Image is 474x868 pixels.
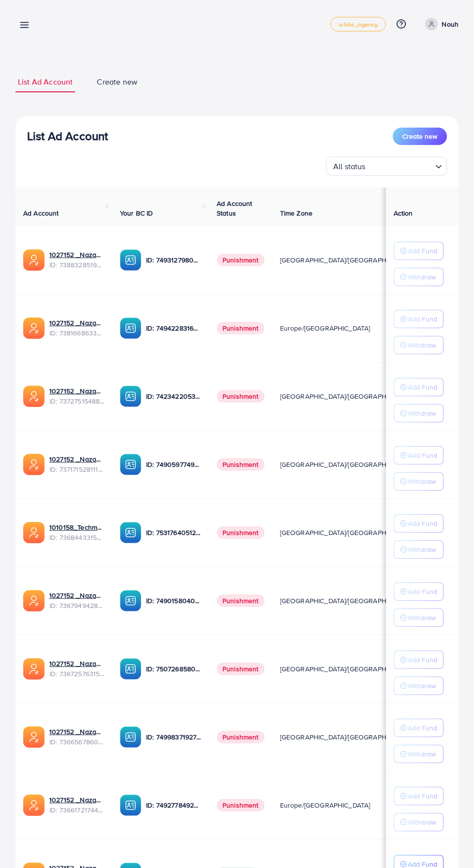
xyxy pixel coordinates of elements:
[280,255,415,265] span: [GEOGRAPHIC_DATA]/[GEOGRAPHIC_DATA]
[120,386,141,407] img: ic-ba-acc.ded83a64.svg
[394,608,444,627] button: Withdraw
[394,242,444,260] button: Add Fund
[394,745,444,763] button: Withdraw
[146,527,201,538] p: ID: 7531764051207716871
[49,591,104,600] a: 1027152 _Nazaagency_003
[49,533,104,542] span: ID: 7368443315504726017
[49,522,104,542] div: <span class='underline'>1010158_Techmanistan pk acc_1715599413927</span></br>7368443315504726017
[394,651,444,669] button: Add Fund
[280,208,312,218] span: Time Zone
[146,799,201,811] p: ID: 7492778492849930241
[23,522,44,543] img: ic-ads-acc.e4c84228.svg
[120,522,141,543] img: ic-ba-acc.ded83a64.svg
[408,476,436,487] p: Withdraw
[120,658,141,680] img: ic-ba-acc.ded83a64.svg
[394,540,444,559] button: Withdraw
[146,663,201,675] p: ID: 7507268580682137618
[394,677,444,695] button: Withdraw
[408,748,436,760] p: Withdraw
[49,250,104,260] a: 1027152 _Nazaagency_019
[217,594,265,607] span: Punishment
[49,591,104,610] div: <span class='underline'>1027152 _Nazaagency_003</span></br>7367949428067450896
[120,454,141,475] img: ic-ba-acc.ded83a64.svg
[49,318,104,328] a: 1027152 _Nazaagency_023
[394,404,444,422] button: Withdraw
[120,726,141,748] img: ic-ba-acc.ded83a64.svg
[280,528,415,537] span: [GEOGRAPHIC_DATA]/[GEOGRAPHIC_DATA]
[23,658,44,680] img: ic-ads-acc.e4c84228.svg
[331,159,368,174] span: All status
[27,129,108,143] h3: List Ad Account
[280,460,415,469] span: [GEOGRAPHIC_DATA]/[GEOGRAPHIC_DATA]
[408,586,437,597] p: Add Fund
[280,596,415,606] span: [GEOGRAPHIC_DATA]/[GEOGRAPHIC_DATA]
[421,18,459,30] a: Nouh
[394,336,444,354] button: Withdraw
[393,128,447,145] button: Create new
[408,518,437,529] p: Add Fund
[120,318,141,339] img: ic-ba-acc.ded83a64.svg
[217,731,265,743] span: Punishment
[408,245,437,257] p: Add Fund
[408,790,437,802] p: Add Fund
[49,737,104,747] span: ID: 7366567860828749825
[23,795,44,816] img: ic-ads-acc.e4c84228.svg
[394,813,444,831] button: Withdraw
[49,659,104,668] a: 1027152 _Nazaagency_016
[394,310,444,328] button: Add Fund
[49,464,104,474] span: ID: 7371715281112170513
[120,249,141,271] img: ic-ba-acc.ded83a64.svg
[18,76,73,87] span: List Ad Account
[23,318,44,339] img: ic-ads-acc.e4c84228.svg
[23,590,44,611] img: ic-ads-acc.e4c84228.svg
[146,322,201,334] p: ID: 7494228316518858759
[49,386,104,396] a: 1027152 _Nazaagency_007
[280,800,370,810] span: Europe/[GEOGRAPHIC_DATA]
[23,386,44,407] img: ic-ads-acc.e4c84228.svg
[146,459,201,470] p: ID: 7490597749134508040
[49,669,104,679] span: ID: 7367257631523782657
[394,208,413,218] span: Action
[23,249,44,271] img: ic-ads-acc.e4c84228.svg
[217,254,265,266] span: Punishment
[217,799,265,811] span: Punishment
[280,664,415,674] span: [GEOGRAPHIC_DATA]/[GEOGRAPHIC_DATA]
[408,612,436,623] p: Withdraw
[408,449,437,461] p: Add Fund
[442,18,459,30] p: Nouh
[394,582,444,601] button: Add Fund
[49,318,104,338] div: <span class='underline'>1027152 _Nazaagency_023</span></br>7381668633665093648
[326,157,447,176] div: Search for option
[217,199,252,218] span: Ad Account Status
[408,407,436,419] p: Withdraw
[394,446,444,464] button: Add Fund
[408,271,436,283] p: Withdraw
[280,732,415,742] span: [GEOGRAPHIC_DATA]/[GEOGRAPHIC_DATA]
[339,21,378,28] span: white_agency
[394,268,444,286] button: Withdraw
[146,391,201,402] p: ID: 7423422053648285697
[394,514,444,533] button: Add Fund
[49,795,104,815] div: <span class='underline'>1027152 _Nazaagency_018</span></br>7366172174454882305
[408,381,437,393] p: Add Fund
[49,328,104,338] span: ID: 7381668633665093648
[49,454,104,474] div: <span class='underline'>1027152 _Nazaagency_04</span></br>7371715281112170513
[120,590,141,611] img: ic-ba-acc.ded83a64.svg
[146,254,201,266] p: ID: 7493127980932333584
[49,396,104,406] span: ID: 7372751548805726224
[217,458,265,471] span: Punishment
[394,719,444,737] button: Add Fund
[369,158,431,174] input: Search for option
[217,663,265,675] span: Punishment
[120,795,141,816] img: ic-ba-acc.ded83a64.svg
[394,787,444,805] button: Add Fund
[97,76,137,87] span: Create new
[23,208,59,218] span: Ad Account
[408,722,437,734] p: Add Fund
[23,454,44,475] img: ic-ads-acc.e4c84228.svg
[280,391,415,401] span: [GEOGRAPHIC_DATA]/[GEOGRAPHIC_DATA]
[49,727,104,747] div: <span class='underline'>1027152 _Nazaagency_0051</span></br>7366567860828749825
[408,339,436,351] p: Withdraw
[49,386,104,406] div: <span class='underline'>1027152 _Nazaagency_007</span></br>7372751548805726224
[49,795,104,805] a: 1027152 _Nazaagency_018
